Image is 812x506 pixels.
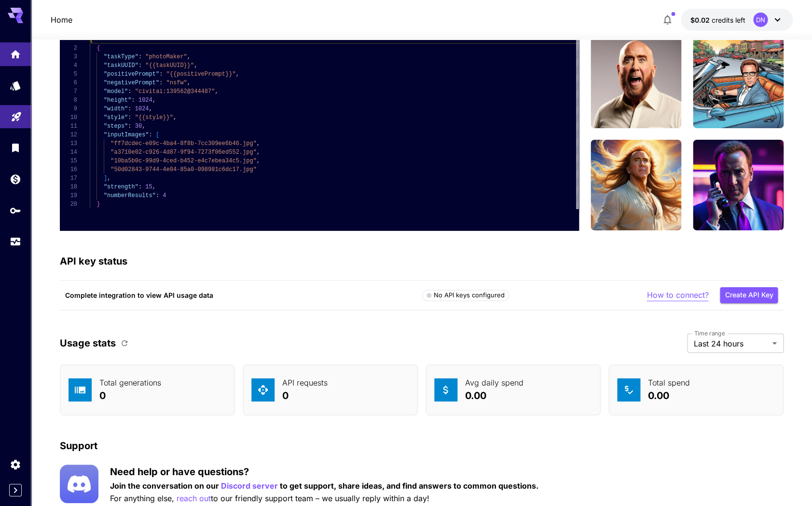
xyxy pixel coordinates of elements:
[256,140,260,147] span: ,
[128,106,131,112] span: :
[110,140,256,147] span: "ff7dcdec-e09c-4ba4-8f8b-7cc309ee6b46.jpg"
[103,97,131,104] span: "height"
[145,184,152,190] span: 15
[60,148,77,157] div: 14
[11,107,22,120] div: Playground
[720,287,778,303] button: Create API Key
[90,36,93,43] span: [
[10,45,21,57] div: Home
[256,149,260,156] span: ,
[138,53,141,60] span: :
[60,105,77,113] div: 9
[753,13,768,27] div: DN
[60,131,77,139] div: 12
[159,71,163,78] span: :
[135,114,173,121] span: "{{style}}"
[103,184,138,190] span: "strength"
[693,140,784,230] img: closeup man rwre on the phone, wearing a suit
[96,45,100,52] span: {
[282,388,328,403] p: 0
[221,480,278,492] button: Discord server
[647,289,708,301] p: How to connect?
[103,62,138,69] span: "taskUUID"
[60,122,77,131] div: 11
[187,80,190,86] span: ,
[110,149,256,156] span: "a3710e02-c926-4d87-9f94-7273f06ed552.jpg"
[128,88,131,95] span: :
[648,377,690,388] p: Total spend
[690,15,745,25] div: $0.02045
[145,62,194,69] span: "{{taskUUID}}"
[256,158,260,164] span: ,
[60,44,77,53] div: 2
[694,338,768,349] span: Last 24 hours
[60,191,77,200] div: 19
[103,53,138,60] span: "taskType"
[103,123,127,130] span: "steps"
[591,38,681,128] img: man rwre long hair, enjoying sun and wind
[135,106,149,112] span: 1024
[693,38,784,128] img: man rwre in a convertible car
[694,329,725,337] label: Time range
[110,465,538,479] p: Need help or have questions?
[60,79,77,87] div: 6
[96,201,100,208] span: }
[103,106,127,112] span: "width"
[235,71,239,78] span: ,
[131,97,135,104] span: :
[427,291,505,300] div: No API keys configured
[465,377,523,388] p: Avg daily spend
[135,88,215,95] span: "civitai:139562@344487"
[103,175,107,182] span: ]
[60,183,77,191] div: 18
[60,336,116,350] p: Usage stats
[194,62,197,69] span: ,
[103,132,149,138] span: "inputImages"
[110,480,538,492] p: Join the conversation on our to get support, share ideas, and find answers to common questions.
[110,166,256,173] span: "50d02843-9744-4e04-85a0-098981c6dc17.jpg"
[166,80,187,86] span: "nsfw"
[60,70,77,79] div: 5
[142,123,145,130] span: ,
[10,77,21,89] div: Models
[155,192,159,199] span: :
[648,388,690,403] p: 0.00
[155,132,159,138] span: [
[103,80,159,86] span: "negativePrompt"
[138,184,141,190] span: :
[177,493,211,505] button: reach out
[712,16,745,24] span: credits left
[60,254,127,268] p: API key status
[65,290,422,300] p: Complete integration to view API usage data
[99,388,161,403] p: 0
[591,140,681,230] img: man rwre long hair, enjoying sun and wind` - Style: `Fantasy art
[103,114,127,121] span: "style"
[10,458,21,470] div: Settings
[149,132,152,138] span: :
[50,14,72,26] nav: breadcrumb
[215,88,218,95] span: ,
[60,113,77,122] div: 10
[681,9,793,31] button: $0.02045DN
[163,192,166,199] span: 4
[110,493,538,505] p: For anything else, to our friendly support team – we usually reply within a day!
[187,53,190,60] span: ,
[128,123,131,130] span: :
[10,204,21,216] div: API Keys
[99,377,161,388] p: Total generations
[10,142,21,154] div: Library
[152,97,155,104] span: ,
[9,484,22,496] button: Expand sidebar
[166,71,235,78] span: "{{positivePrompt}}"
[282,377,328,388] p: API requests
[10,173,21,185] div: Wallet
[50,14,72,26] p: Home
[149,106,152,112] span: ,
[159,80,163,86] span: :
[135,123,141,130] span: 30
